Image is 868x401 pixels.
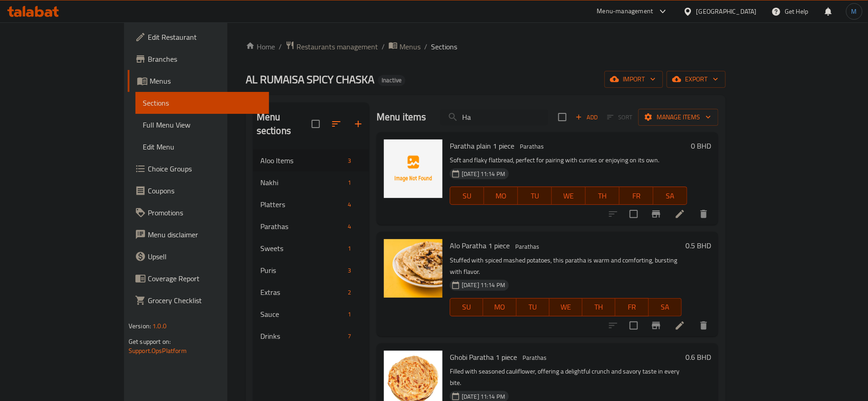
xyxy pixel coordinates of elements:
span: Puris [260,265,344,276]
span: Select to update [624,316,643,335]
span: Edit Restaurant [148,32,262,43]
span: Restaurants management [297,41,378,52]
span: Parathas [512,241,543,252]
span: Select to update [624,204,643,224]
span: Branches [148,53,262,64]
span: Promotions [148,207,262,218]
div: Parathas [519,353,550,364]
button: MO [484,187,518,205]
div: Puris3 [253,259,369,281]
span: Sweets [260,243,344,254]
div: Sauce1 [253,303,369,325]
button: WE [552,187,586,205]
span: Parathas [260,221,344,232]
span: Sections [143,97,262,108]
a: Menus [128,70,269,92]
h6: 0 BHD [691,139,711,152]
div: items [344,265,355,276]
a: Support.OpsPlatform [129,345,187,357]
button: FR [620,187,653,205]
a: Restaurants management [286,41,378,53]
h6: 0.6 BHD [685,351,711,364]
span: import [612,74,656,85]
span: TH [589,189,616,203]
h2: Menu sections [257,110,312,138]
span: 1 [344,178,355,187]
button: FR [615,298,648,316]
span: export [674,74,718,85]
span: TU [520,300,546,314]
span: Paratha plain 1 piece [450,139,514,153]
span: Upsell [148,251,262,262]
button: WE [550,298,582,316]
button: TU [518,187,552,205]
button: delete [693,315,715,337]
span: 7 [344,332,355,341]
span: 1 [344,310,355,319]
span: Full Menu View [143,119,262,130]
h6: 0.5 BHD [685,239,711,252]
a: Full Menu View [135,114,269,136]
span: SU [454,189,480,203]
button: Add [572,110,601,124]
button: Add section [347,113,369,135]
div: items [344,331,355,342]
span: Ghobi Paratha 1 piece [450,350,517,364]
span: SA [652,300,678,314]
div: Sweets1 [253,237,369,259]
span: Version: [129,320,151,332]
span: SU [454,300,480,314]
a: Coupons [128,180,269,202]
span: 2 [344,288,355,297]
a: Promotions [128,202,269,224]
li: / [382,41,385,52]
li: / [279,41,282,52]
a: Edit Menu [135,136,269,158]
span: Manage items [646,112,711,123]
span: Aloo Items [260,155,344,166]
span: Parathas [516,141,547,152]
span: WE [553,300,579,314]
span: Sauce [260,309,344,320]
nav: Menu sections [253,146,369,351]
button: Branch-specific-item [645,203,667,225]
a: Branches [128,48,269,70]
p: Stuffed with spiced mashed potatoes, this paratha is warm and comforting, bursting with flavor. [450,255,682,278]
img: Alo Paratha 1 piece [384,239,442,298]
a: Edit menu item [674,320,685,331]
div: Drinks7 [253,325,369,347]
a: Sections [135,92,269,114]
li: / [424,41,427,52]
div: Inactive [378,75,405,86]
div: Platters [260,199,344,210]
div: items [344,221,355,232]
span: Menus [150,75,262,86]
span: WE [555,189,582,203]
span: Nakhi [260,177,344,188]
a: Menu disclaimer [128,224,269,246]
div: Nakhi1 [253,171,369,193]
button: export [667,71,726,88]
span: MO [488,189,514,203]
span: 4 [344,200,355,209]
span: FR [623,189,650,203]
span: Sort sections [325,113,347,135]
span: TU [522,189,548,203]
button: delete [693,203,715,225]
div: Aloo Items3 [253,150,369,171]
button: SU [450,298,483,316]
span: Alo Paratha 1 piece [450,239,510,252]
img: Paratha plain 1 piece [384,139,442,198]
p: Soft and flaky flatbread, perfect for pairing with curries or enjoying on its own. [450,155,687,166]
button: SA [653,187,687,205]
button: Manage items [638,109,718,126]
span: Grocery Checklist [148,295,262,306]
span: 3 [344,266,355,275]
input: search [440,109,548,125]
